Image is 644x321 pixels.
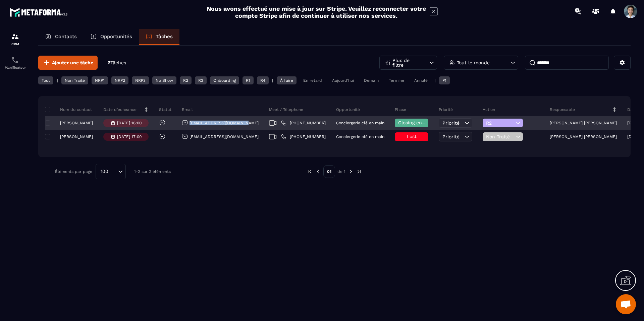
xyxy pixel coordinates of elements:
[398,120,436,125] span: Closing en cours
[55,169,92,174] p: Éléments par page
[38,56,98,70] button: Ajouter une tâche
[108,60,126,66] p: 2
[117,134,142,139] p: [DATE] 17:00
[134,169,171,174] p: 1-2 sur 2 éléments
[278,134,279,139] span: |
[60,134,93,139] p: [PERSON_NAME]
[2,27,29,51] a: formationformationCRM
[616,294,636,314] div: Ouvrir le chat
[336,121,384,125] p: Conciergerie clé en main
[281,120,326,126] a: [PHONE_NUMBER]
[323,165,335,178] p: 01
[61,76,88,84] div: Non Traité
[2,51,29,74] a: schedulerschedulerPlanificateur
[2,42,29,46] p: CRM
[9,6,70,18] img: logo
[111,76,128,84] div: NRP2
[315,169,321,175] img: prev
[486,134,514,139] span: Non Traité
[392,58,422,67] p: Plus de filtre
[11,33,19,41] img: formation
[52,59,93,66] span: Ajouter une tâche
[180,76,192,84] div: R2
[407,134,417,139] span: Lost
[98,168,111,175] span: 100
[434,78,436,83] p: |
[457,60,490,65] p: Tout le monde
[92,76,108,84] div: NRP1
[38,29,84,45] a: Contacts
[132,76,149,84] div: NRP3
[47,107,92,112] p: Nom du contact
[152,76,176,84] div: No Show
[550,107,575,112] p: Responsable
[300,76,325,84] div: En retard
[96,164,126,179] div: Search for option
[442,134,460,139] span: Priorité
[55,34,77,40] p: Contacts
[195,76,207,84] div: R3
[182,107,193,112] p: Email
[329,76,357,84] div: Aujourd'hui
[111,168,116,175] input: Search for option
[278,121,279,126] span: |
[483,107,495,112] p: Action
[11,56,19,64] img: scheduler
[442,120,460,126] span: Priorité
[439,107,453,112] p: Priorité
[336,134,384,139] p: Conciergerie clé en main
[117,121,142,125] p: [DATE] 16:00
[361,76,382,84] div: Demain
[110,60,126,65] span: Tâches
[57,78,58,83] p: |
[411,76,431,84] div: Annulé
[337,169,345,174] p: de 1
[38,76,53,84] div: Tout
[281,134,326,139] a: [PHONE_NUMBER]
[385,76,408,84] div: Terminé
[159,107,171,112] p: Statut
[206,5,426,19] h2: Nous avons effectué une mise à jour sur Stripe. Veuillez reconnecter votre compte Stripe afin de ...
[60,121,93,125] p: [PERSON_NAME]
[486,120,514,126] span: R2
[356,169,362,175] img: next
[395,107,406,112] p: Phase
[550,134,617,139] p: [PERSON_NAME] [PERSON_NAME]
[272,78,273,83] p: |
[2,66,29,69] p: Planificateur
[139,29,179,45] a: Tâches
[84,29,139,45] a: Opportunités
[277,76,297,84] div: À faire
[336,107,360,112] p: Opportunité
[156,34,173,40] p: Tâches
[100,34,132,40] p: Opportunités
[103,107,137,112] p: Date d’échéance
[348,169,354,175] img: next
[439,76,450,84] div: P1
[269,107,303,112] p: Meet / Téléphone
[243,76,254,84] div: R1
[307,169,313,175] img: prev
[257,76,269,84] div: R4
[550,121,617,125] p: [PERSON_NAME] [PERSON_NAME]
[210,76,239,84] div: Onboarding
